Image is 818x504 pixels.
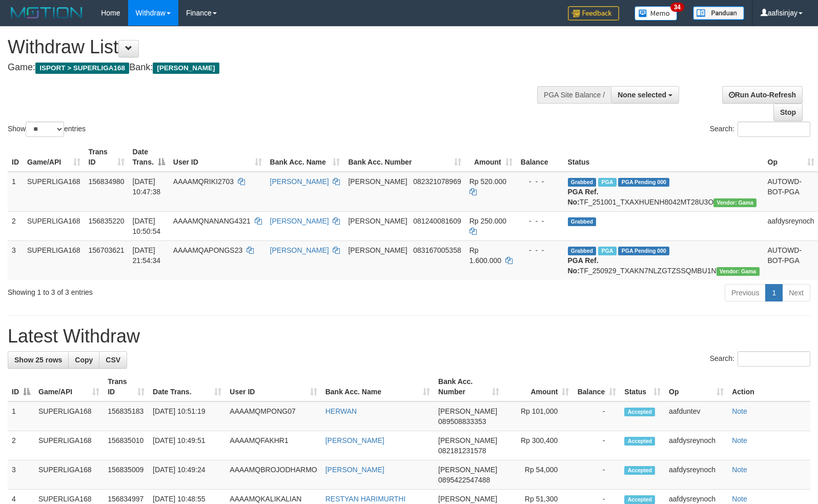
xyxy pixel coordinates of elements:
td: aafdysreynoch [665,431,728,460]
h1: Withdraw List [8,37,535,57]
th: Date Trans.: activate to sort column ascending [149,372,226,401]
td: 2 [8,211,23,240]
span: CSV [106,356,120,364]
td: 156835183 [104,401,149,431]
th: Bank Acc. Name: activate to sort column ascending [266,143,344,172]
span: AAAAMQNANANG4321 [173,217,251,225]
th: Status: activate to sort column ascending [620,372,665,401]
a: Note [732,436,747,445]
th: Amount: activate to sort column ascending [503,372,574,401]
a: Run Auto-Refresh [722,86,803,104]
a: HERWAN [325,407,357,415]
span: Copy 0895422547488 to clipboard [438,476,490,484]
th: Bank Acc. Name: activate to sort column ascending [321,372,434,401]
span: [PERSON_NAME] [348,217,407,225]
span: AAAAMQAPONGS23 [173,246,242,254]
input: Search: [738,122,810,137]
a: [PERSON_NAME] [270,217,329,225]
span: Copy 082181231578 to clipboard [438,447,486,455]
th: Status [564,143,764,172]
img: MOTION_logo.png [8,5,86,21]
a: CSV [99,351,127,369]
img: panduan.png [693,6,744,20]
td: 156835009 [104,460,149,490]
span: 156835220 [89,217,125,225]
span: Accepted [624,408,655,416]
span: Copy 081240081609 to clipboard [413,217,461,225]
a: Stop [773,104,803,121]
th: Bank Acc. Number: activate to sort column ascending [434,372,503,401]
th: ID [8,143,23,172]
th: ID: activate to sort column descending [8,372,34,401]
th: Game/API: activate to sort column ascending [34,372,104,401]
span: Marked by aafheankoy [598,178,616,187]
td: 2 [8,431,34,460]
span: [PERSON_NAME] [153,63,219,74]
span: Grabbed [568,247,597,255]
td: AAAAMQBROJODHARMO [226,460,321,490]
span: [PERSON_NAME] [438,436,497,445]
td: SUPERLIGA168 [34,460,104,490]
label: Show entries [8,122,86,137]
span: Vendor URL: https://trx31.1velocity.biz [713,198,756,207]
span: Copy [75,356,93,364]
a: [PERSON_NAME] [325,466,384,474]
td: AAAAMQFAKHR1 [226,431,321,460]
a: [PERSON_NAME] [270,177,329,186]
span: [DATE] 21:54:34 [133,246,161,265]
span: Copy 082321078969 to clipboard [413,177,461,186]
span: [PERSON_NAME] [438,495,497,503]
th: Trans ID: activate to sort column ascending [104,372,149,401]
span: Vendor URL: https://trx31.1velocity.biz [717,267,760,276]
td: 3 [8,460,34,490]
td: aafdysreynoch [665,460,728,490]
label: Search: [710,122,810,137]
a: Next [782,284,810,301]
span: 156703621 [89,246,125,254]
a: Copy [68,351,99,369]
span: 34 [670,3,684,12]
span: [DATE] 10:50:54 [133,217,161,235]
th: Trans ID: activate to sort column ascending [85,143,129,172]
td: 156835010 [104,431,149,460]
th: Amount: activate to sort column ascending [465,143,517,172]
th: Bank Acc. Number: activate to sort column ascending [344,143,465,172]
div: Showing 1 to 3 of 3 entries [8,283,333,297]
td: TF_250929_TXAKN7NLZGTZSSQMBU1N [564,240,764,280]
span: PGA Pending [618,247,669,255]
th: Op: activate to sort column ascending [665,372,728,401]
th: Balance [517,143,564,172]
span: Rp 1.600.000 [469,246,501,265]
td: [DATE] 10:51:19 [149,401,226,431]
button: None selected [611,86,679,104]
a: Note [732,495,747,503]
img: Feedback.jpg [568,6,619,21]
span: [DATE] 10:47:38 [133,177,161,196]
td: 1 [8,172,23,212]
th: User ID: activate to sort column ascending [169,143,266,172]
th: Game/API: activate to sort column ascending [23,143,85,172]
a: 1 [765,284,783,301]
div: - - - [521,245,560,255]
span: Accepted [624,437,655,446]
a: Show 25 rows [8,351,69,369]
div: - - - [521,176,560,187]
img: Button%20Memo.svg [635,6,678,21]
td: 3 [8,240,23,280]
th: Date Trans.: activate to sort column descending [129,143,169,172]
td: SUPERLIGA168 [34,431,104,460]
td: SUPERLIGA168 [34,401,104,431]
span: Marked by aafchhiseyha [598,247,616,255]
td: - [573,460,620,490]
div: - - - [521,216,560,226]
label: Search: [710,351,810,367]
td: aafduntev [665,401,728,431]
span: [PERSON_NAME] [348,246,407,254]
span: [PERSON_NAME] [348,177,407,186]
th: User ID: activate to sort column ascending [226,372,321,401]
td: [DATE] 10:49:24 [149,460,226,490]
span: Copy 089508833353 to clipboard [438,417,486,426]
span: Grabbed [568,217,597,226]
span: 156834980 [89,177,125,186]
a: Previous [725,284,766,301]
